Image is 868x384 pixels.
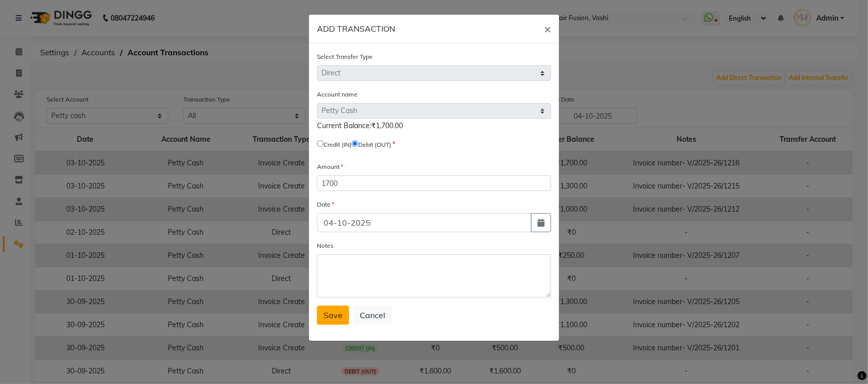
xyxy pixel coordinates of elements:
[536,15,559,43] button: Close
[317,90,358,99] label: Account name
[317,52,373,61] label: Select Transfer Type
[323,310,343,320] span: Save
[317,23,395,35] h6: ADD TRANSACTION
[323,140,352,149] label: Credit (IN)
[317,121,403,130] span: Current Balance:₹1,700.00
[317,200,334,209] label: Date
[358,140,391,149] label: Debit (OUT)
[544,21,551,36] span: ×
[317,241,334,250] label: Notes
[317,306,349,325] button: Save
[317,162,343,171] label: Amount
[353,306,392,325] button: Cancel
